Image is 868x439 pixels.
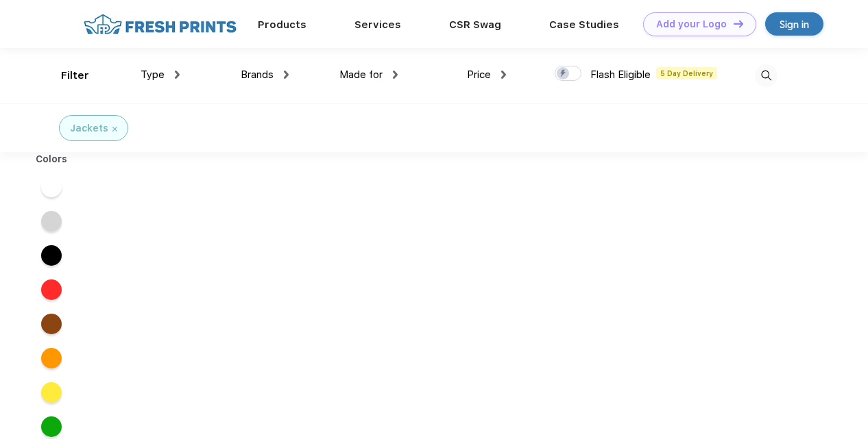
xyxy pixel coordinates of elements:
div: Filter [61,68,89,84]
img: dropdown.png [284,71,289,79]
span: 5 Day Delivery [656,67,717,79]
a: Services [354,18,401,31]
span: Flash Eligible [590,68,651,81]
img: DT [734,20,743,27]
span: Type [141,68,165,81]
img: dropdown.png [393,71,398,79]
div: Jackets [70,121,108,136]
span: Brands [241,68,274,81]
div: Colors [25,152,78,166]
img: desktop_search.svg [755,64,777,87]
img: filter_cancel.svg [112,127,117,131]
img: fo%20logo%202.webp [80,12,241,36]
img: dropdown.png [175,71,180,79]
div: Add your Logo [656,18,727,30]
span: Made for [339,68,383,81]
div: Sign in [780,16,809,32]
img: dropdown.png [501,71,506,79]
a: Products [258,18,306,31]
span: Price [467,68,491,81]
a: CSR Swag [449,18,501,31]
a: Sign in [765,12,823,36]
